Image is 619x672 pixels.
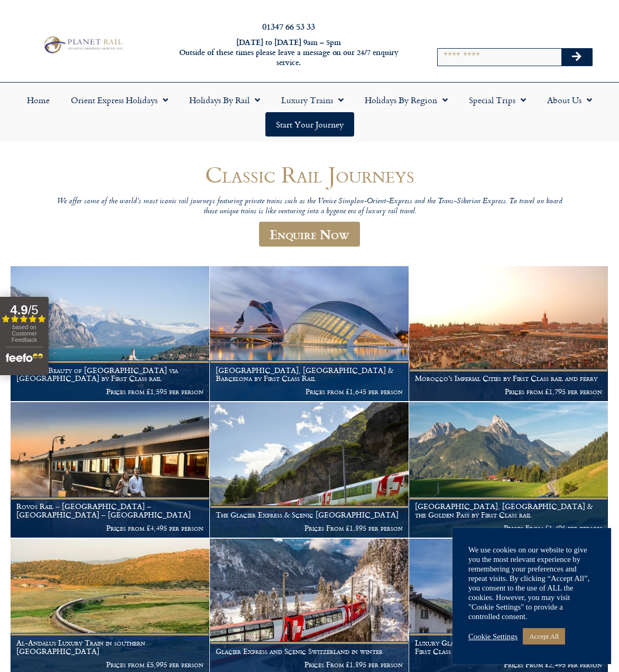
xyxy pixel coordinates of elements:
[458,88,537,112] a: Special Trips
[271,88,354,112] a: Luxury Trains
[409,266,608,402] a: Morocco’s Imperial Cities by First Class rail and ferry Prices from £1,795 per person
[16,639,204,656] h1: Al-Andalus Luxury Train in southern [GEOGRAPHIC_DATA]
[262,20,315,32] a: 01347 66 53 33
[216,524,403,532] p: Prices From £1,895 per person
[216,660,403,669] p: Prices From £1,895 per person
[216,647,403,656] h1: Glacier Express and Scenic Switzerland in winter
[210,266,409,402] a: [GEOGRAPHIC_DATA], [GEOGRAPHIC_DATA] & Barcelona by First Class Rail Prices from £1,645 per person
[41,34,125,55] img: Planet Rail Train Holidays Logo
[415,387,602,396] p: Prices from £1,795 per person
[216,387,403,396] p: Prices from £1,645 per person
[265,112,354,137] a: Start your Journey
[11,402,209,538] img: Pride Of Africa Train Holiday
[354,88,458,112] a: Holidays by Region
[415,524,602,532] p: Prices From £1,495 per person
[11,266,210,402] a: Charm & Beauty of [GEOGRAPHIC_DATA] via [GEOGRAPHIC_DATA] by First Class rail Prices from £1,595 ...
[415,660,602,669] p: Prices From £2,495 per person
[16,660,204,669] p: Prices from £5,995 per person
[16,502,204,519] h1: Rovos Rail – [GEOGRAPHIC_DATA] – [GEOGRAPHIC_DATA] – [GEOGRAPHIC_DATA]
[5,88,614,137] nav: Menu
[415,374,602,383] h1: Morocco’s Imperial Cities by First Class rail and ferry
[415,502,602,519] h1: [GEOGRAPHIC_DATA], [GEOGRAPHIC_DATA] & the Golden Pass by First Class rail
[561,49,592,66] button: Search
[468,545,595,621] div: We use cookies on our website to give you the most relevant experience by remembering your prefer...
[210,402,409,538] a: The Glacier Express & Scenic [GEOGRAPHIC_DATA] Prices From £1,895 per person
[523,628,565,644] a: Accept All
[168,38,410,67] h6: [DATE] to [DATE] 9am – 5pm Outside of these times please leave a message on our 24/7 enquiry serv...
[16,524,204,532] p: Prices from £4,495 per person
[259,222,360,247] a: Enquire Now
[60,88,179,112] a: Orient Express Holidays
[56,162,563,187] h1: Classic Rail Journeys
[16,387,204,396] p: Prices from £1,595 per person
[537,88,603,112] a: About Us
[56,197,563,216] p: We offer some of the world’s most iconic rail journeys featuring private trains such as the Venic...
[11,402,210,538] a: Rovos Rail – [GEOGRAPHIC_DATA] – [GEOGRAPHIC_DATA] – [GEOGRAPHIC_DATA] Prices from £4,495 per person
[409,402,608,538] a: [GEOGRAPHIC_DATA], [GEOGRAPHIC_DATA] & the Golden Pass by First Class rail Prices From £1,495 per...
[216,511,403,519] h1: The Glacier Express & Scenic [GEOGRAPHIC_DATA]
[179,88,271,112] a: Holidays by Rail
[16,88,60,112] a: Home
[468,632,518,641] a: Cookie Settings
[16,366,204,383] h1: Charm & Beauty of [GEOGRAPHIC_DATA] via [GEOGRAPHIC_DATA] by First Class rail
[415,639,602,656] h1: Luxury Glacier Express and Scenic Switzerland by First Class rail
[216,366,403,383] h1: [GEOGRAPHIC_DATA], [GEOGRAPHIC_DATA] & Barcelona by First Class Rail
